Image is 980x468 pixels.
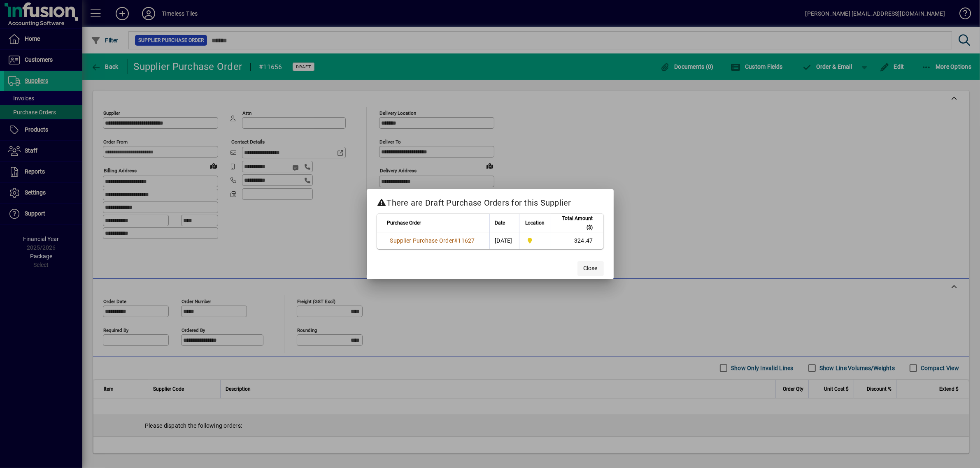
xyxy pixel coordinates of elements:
[577,261,604,276] button: Close
[489,232,519,249] td: [DATE]
[556,214,593,232] span: Total Amount ($)
[390,237,454,244] span: Supplier Purchase Order
[458,237,475,244] span: 11627
[524,236,546,245] span: Dunedin
[551,232,603,249] td: 324.47
[584,264,598,273] span: Close
[387,218,421,227] span: Purchase Order
[367,189,614,213] h2: There are Draft Purchase Orders for this Supplier
[495,218,505,227] span: Date
[525,218,545,227] span: Location
[387,236,478,245] a: Supplier Purchase Order#11627
[454,237,458,244] span: #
